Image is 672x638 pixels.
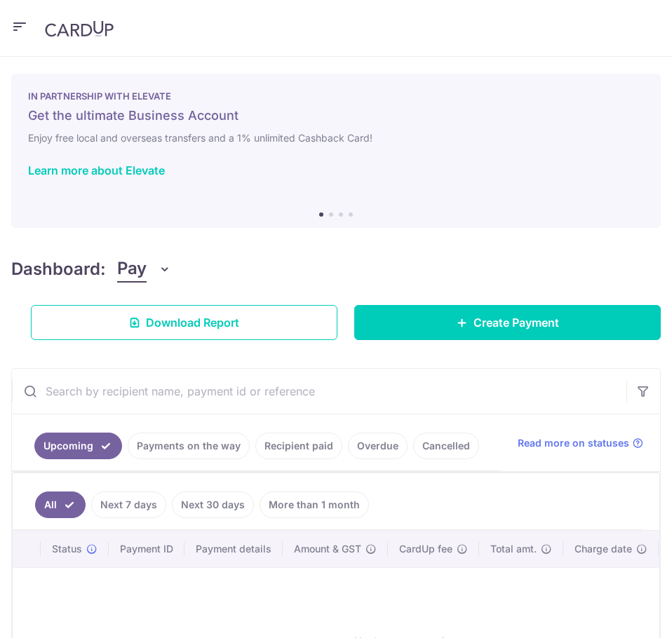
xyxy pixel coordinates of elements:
[518,436,643,450] a: Read more on statuses
[574,542,632,556] span: Charge date
[128,433,250,459] a: Payments on the way
[109,531,184,567] th: Payment ID
[45,20,114,37] img: CardUp
[28,163,165,177] a: Learn more about Elevate
[260,491,369,518] a: More than 1 month
[146,314,239,331] span: Download Report
[490,542,537,556] span: Total amt.
[117,256,147,283] span: Pay
[28,130,644,147] h6: Enjoy free local and overseas transfers and a 1% unlimited Cashback Card!
[184,531,283,567] th: Payment details
[354,305,661,340] a: Create Payment
[255,433,342,459] a: Recipient paid
[172,491,254,518] a: Next 30 days
[473,314,559,331] span: Create Payment
[34,433,122,459] a: Upcoming
[31,305,337,340] a: Download Report
[28,90,644,102] p: IN PARTNERSHIP WITH ELEVATE
[294,542,361,556] span: Amount & GST
[91,491,166,518] a: Next 7 days
[518,436,629,450] span: Read more on statuses
[413,433,479,459] a: Cancelled
[399,542,452,556] span: CardUp fee
[35,491,86,518] a: All
[117,256,171,283] button: Pay
[52,542,82,556] span: Status
[12,369,626,414] input: Search by recipient name, payment id or reference
[11,257,106,282] h4: Dashboard:
[28,107,644,124] h5: Get the ultimate Business Account
[348,433,408,459] a: Overdue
